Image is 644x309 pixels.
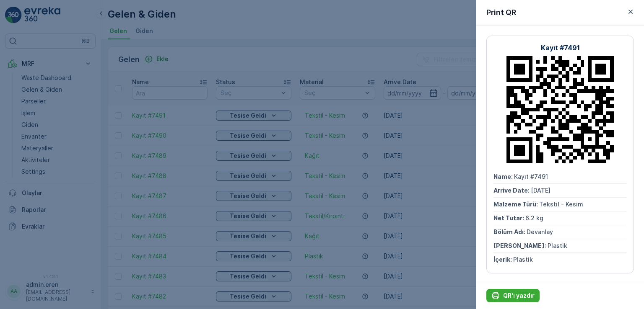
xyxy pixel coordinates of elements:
span: Bölüm Adı : [493,228,527,235]
span: Kayıt #7491 [514,173,548,180]
span: Malzeme Türü : [7,165,53,172]
span: 6.2 kg [525,214,543,221]
p: Print QR [486,7,516,18]
span: [PERSON_NAME] : [493,242,548,249]
span: Net Tutar : [7,179,39,186]
span: Malzeme Türü : [493,201,539,208]
p: Kayıt #7491 [541,43,580,53]
span: Plastik [513,256,533,263]
span: Devanlay [40,193,67,200]
span: Name : [7,137,28,144]
span: 6.2 kg [39,179,57,186]
span: Arrive Date : [7,151,44,158]
span: Tekstil - Kesim [539,201,583,208]
span: [DATE] [531,187,551,194]
span: İçerik : [7,220,27,227]
button: QR'ı yazdır [486,289,540,302]
p: QR'ı yazdır [503,291,535,300]
span: [DATE] [44,151,64,158]
span: Name : [493,173,514,180]
span: İçerik : [493,256,513,263]
span: Bölüm Adı : [7,193,40,200]
span: [PERSON_NAME] : [7,206,61,214]
span: Arrive Date : [493,187,531,194]
span: Plastik [548,242,567,249]
span: Plastik [27,220,47,227]
span: Tekstil - Kesim [53,165,97,172]
span: Devanlay [527,228,553,235]
span: Plastik [61,206,81,214]
p: Kayıt #7491 [302,7,341,17]
span: Kayıt #7491 [28,137,62,144]
span: Net Tutar : [493,214,525,221]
